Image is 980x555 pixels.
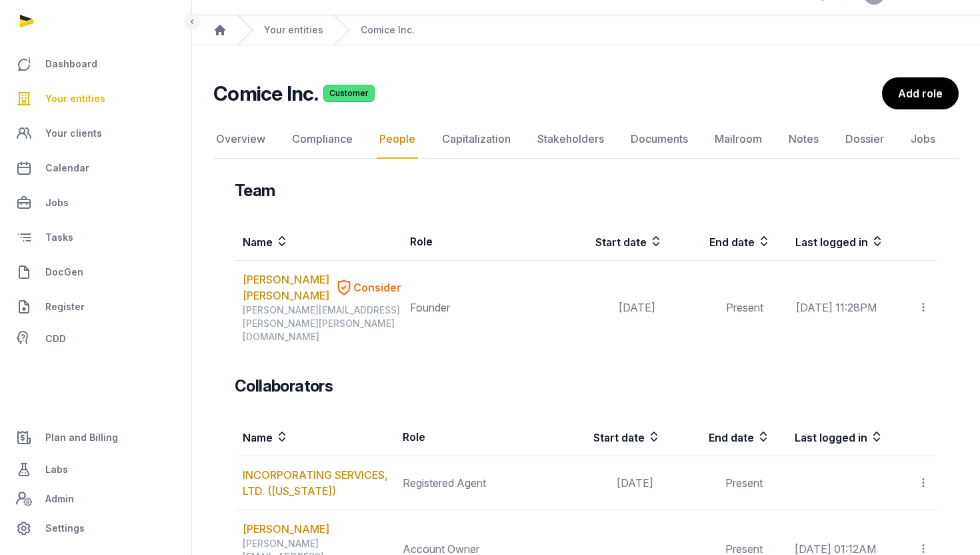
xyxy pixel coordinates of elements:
[361,23,415,37] a: Comice Inc.
[663,223,771,261] th: End date
[235,223,402,261] th: Name
[11,422,181,454] a: Plan and Billing
[11,48,181,80] a: Dashboard
[192,15,980,45] nav: Breadcrumb
[243,271,329,304] a: [PERSON_NAME] [PERSON_NAME]
[11,221,181,253] a: Tasks
[908,120,938,159] a: Jobs
[843,120,887,159] a: Dossier
[786,120,821,159] a: Notes
[11,117,181,149] a: Your clients
[551,418,661,456] th: Start date
[535,120,607,159] a: Stakeholders
[395,418,551,456] th: Role
[213,120,268,159] a: Overview
[377,120,418,159] a: People
[353,280,401,296] span: Consider
[555,261,664,355] td: [DATE]
[243,468,388,498] a: INCORPORATING SERVICES, LTD. ([US_STATE])
[726,301,763,314] span: Present
[11,512,181,544] a: Settings
[661,418,770,456] th: End date
[45,195,69,211] span: Jobs
[11,326,181,352] a: CDD
[712,120,765,159] a: Mailroom
[45,520,85,536] span: Settings
[725,476,763,490] span: Present
[402,223,555,261] th: Role
[45,264,83,280] span: DocGen
[235,376,333,397] h3: Collaborators
[555,223,664,261] th: Start date
[243,304,401,344] div: [PERSON_NAME][EMAIL_ADDRESS][PERSON_NAME][PERSON_NAME][DOMAIN_NAME]
[45,491,74,507] span: Admin
[628,120,691,159] a: Documents
[264,23,323,37] a: Your entities
[235,418,395,456] th: Name
[11,152,181,184] a: Calendar
[289,120,355,159] a: Compliance
[796,301,877,314] span: [DATE] 11:28PM
[11,256,181,288] a: DocGen
[213,120,959,159] nav: Tabs
[11,486,181,512] a: Admin
[45,91,105,107] span: Your entities
[243,521,329,537] a: [PERSON_NAME]
[45,430,118,446] span: Plan and Billing
[771,418,885,456] th: Last logged in
[771,223,885,261] th: Last logged in
[45,462,68,478] span: Labs
[45,125,102,141] span: Your clients
[45,331,66,347] span: CDD
[45,160,89,176] span: Calendar
[213,81,318,105] h2: Comice Inc.
[882,77,959,109] a: Add role
[11,83,181,115] a: Your entities
[11,454,181,486] a: Labs
[323,85,375,102] span: Customer
[402,261,555,355] td: Founder
[45,299,85,315] span: Register
[11,291,181,323] a: Register
[439,120,513,159] a: Capitalization
[45,56,97,72] span: Dashboard
[45,229,73,245] span: Tasks
[235,180,275,201] h3: Team
[395,456,551,510] td: Registered Agent
[11,187,181,219] a: Jobs
[551,456,661,510] td: [DATE]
